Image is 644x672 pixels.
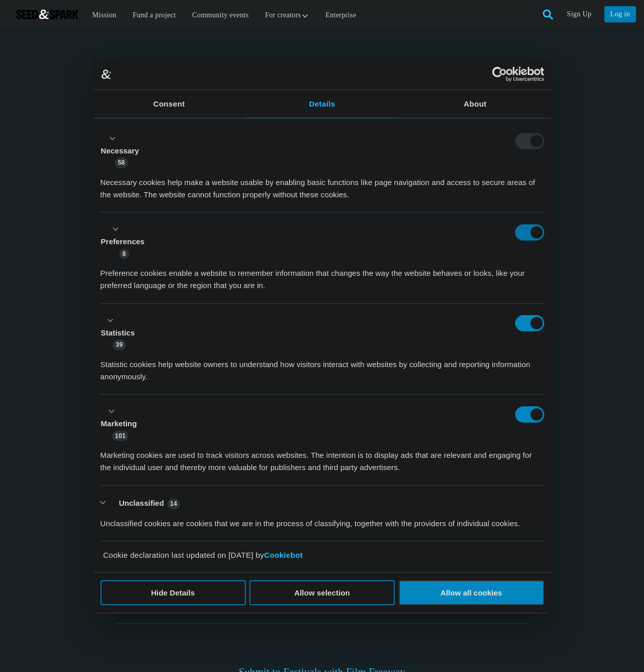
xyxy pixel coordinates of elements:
span: 39 [113,340,126,350]
label: Necessary [101,145,139,157]
a: About [399,90,552,118]
a: Fund a project [125,4,183,26]
button: Statistics (39) [100,315,141,351]
button: Marketing (101) [100,406,143,442]
a: Details [246,90,399,118]
div: Necessary cookies help make a website usable by enabling basic functions like page navigation and... [100,168,544,200]
a: Sign Up [567,6,591,22]
button: Necessary (58) [100,133,145,169]
span: 14 [167,499,181,509]
button: Allow selection [249,580,395,605]
a: Log in [604,6,636,22]
a: Cookiebot [264,551,303,559]
a: Enterprise [318,4,363,26]
a: Consent [93,90,246,118]
button: Preferences (8) [100,224,151,260]
label: Preferences [101,236,145,248]
a: For creators [258,4,317,26]
img: logo [100,68,112,80]
span: 8 [119,248,129,259]
div: Preference cookies enable a website to remember information that changes the way the website beha... [100,260,544,292]
button: Allow all cookies [399,580,544,605]
div: Statistic cookies help website owners to understand how visitors interact with websites by collec... [100,350,544,382]
div: Cookie declaration last updated on [DATE] by [95,549,549,569]
div: Unclassified cookies are cookies that we are in the process of classifying, together with the pro... [100,509,544,529]
label: Marketing [101,418,137,430]
img: Seed amp; Spark [16,9,79,19]
a: Community events [185,4,256,26]
div: Marketing cookies are used to track visitors across websites. The intention is to display ads tha... [100,442,544,474]
span: 58 [115,158,128,168]
span: 101 [112,430,129,441]
a: Usercentrics Cookiebot - opens in a new window [455,67,544,82]
label: Statistics [101,327,135,339]
a: Mission [85,4,123,26]
button: Hide Details [100,580,246,605]
button: Unclassified (14) [100,497,187,510]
